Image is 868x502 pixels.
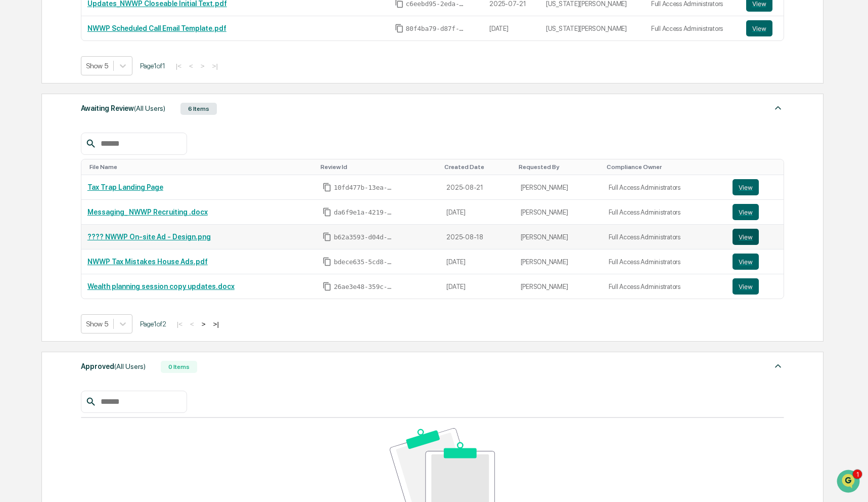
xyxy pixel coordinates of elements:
span: Copy Id [323,207,332,217]
img: 1746055101610-c473b297-6a78-478c-a979-82029cc54cd1 [20,138,28,146]
button: View [733,179,759,195]
span: [PERSON_NAME] [31,138,82,146]
button: View [733,278,759,295]
div: Toggle SortBy [607,163,723,171]
td: [PERSON_NAME] [515,175,603,200]
button: > [198,62,208,70]
td: 2025-08-18 [440,225,514,249]
span: Pylon [101,224,122,231]
span: Copy Id [323,232,332,241]
img: 1746055101610-c473b297-6a78-478c-a979-82029cc54cd1 [10,77,28,96]
div: 6 Items [180,103,217,115]
td: [DATE] [440,249,514,274]
td: [DATE] [440,200,514,225]
iframe: Open customer support [836,469,863,496]
td: [PERSON_NAME] [515,274,603,299]
a: View [746,20,778,36]
a: View [733,204,777,220]
span: Preclearance [20,180,65,190]
div: Awaiting Review [81,102,165,115]
div: Toggle SortBy [444,163,510,171]
td: [PERSON_NAME] [515,225,603,249]
span: Attestations [83,180,125,190]
td: [PERSON_NAME] [515,200,603,225]
span: Copy Id [323,282,332,291]
button: >| [210,320,222,328]
a: Tax Trap Landing Page [87,183,163,191]
td: Full Access Administrators [603,175,727,200]
img: caret [772,360,784,372]
span: • [84,138,87,146]
td: 2025-08-21 [440,175,514,200]
div: Past conversations [10,112,68,120]
a: 🔎Data Lookup [6,195,68,213]
span: Copy Id [323,257,332,266]
span: b62a3593-d04d-4d25-a366-b9637b604ba9 [334,233,394,241]
div: 🗄️ [73,181,81,189]
td: [PERSON_NAME] [515,249,603,274]
div: 0 Items [161,361,197,373]
a: Wealth planning session copy updates.docx [87,282,235,290]
a: View [733,179,777,195]
button: < [186,62,196,70]
a: View [733,254,777,270]
button: View [733,229,759,245]
span: Page 1 of 2 [140,320,166,328]
img: Jack Rasmussen [10,128,26,144]
td: [DATE] [440,274,514,299]
a: View [733,229,777,245]
td: Full Access Administrators [603,200,727,225]
span: bdece635-5cd8-4def-9915-736a71674fb4 [334,258,394,266]
p: How can we help? [10,21,184,37]
div: Toggle SortBy [321,163,436,171]
a: Powered byPylon [71,223,122,231]
button: > [199,320,209,328]
a: 🖐️Preclearance [6,176,69,194]
button: View [746,20,772,36]
button: >| [209,62,221,70]
a: View [733,278,777,295]
div: Toggle SortBy [519,163,599,171]
span: Data Lookup [20,199,64,209]
button: |< [174,320,186,328]
span: 26ae3e48-359c-401d-99d7-b9f70675ab9f [334,283,394,291]
div: 🖐️ [10,181,18,189]
img: 8933085812038_c878075ebb4cc5468115_72.jpg [21,77,39,96]
a: ???? NWWP On-site Ad - Design.png [87,233,211,241]
button: |< [173,62,185,70]
div: Start new chat [45,77,166,88]
input: Clear [26,46,167,57]
td: Full Access Administrators [603,249,727,274]
button: View [733,204,759,220]
img: caret [772,102,784,114]
div: Approved [81,360,146,373]
a: NWWP Scheduled Call Email Template.pdf [87,24,226,32]
button: View [733,254,759,270]
span: (All Users) [114,362,146,370]
span: 80f4ba79-d87f-4cb6-8458-b68e2bdb47c7 [406,25,467,33]
button: See all [157,110,184,122]
span: Copy Id [395,24,404,33]
a: 🗄️Attestations [69,176,129,194]
span: Page 1 of 1 [140,62,165,70]
span: [DATE] [89,138,110,146]
button: Start new chat [172,80,184,93]
span: (All Users) [134,104,165,112]
span: da6f9e1a-4219-4e4e-b65c-239f9f1a8151 [334,208,394,217]
a: NWWP Tax Mistakes House Ads.pdf [87,258,208,266]
div: Toggle SortBy [89,163,312,171]
td: [DATE] [483,16,540,40]
div: Toggle SortBy [735,163,779,171]
td: Full Access Administrators [603,225,727,249]
span: Copy Id [323,183,332,192]
span: 10fd477b-13ea-4d04-aa09-a1c76cc4f82c [334,184,394,192]
td: Full Access Administrators [645,16,740,40]
a: Messaging_ NWWP Recruiting .docx [87,208,208,216]
td: Full Access Administrators [603,274,727,299]
button: < [187,320,197,328]
td: [US_STATE][PERSON_NAME] [540,16,645,40]
div: We're available if you need us! [45,88,139,96]
div: 🔎 [10,200,18,208]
